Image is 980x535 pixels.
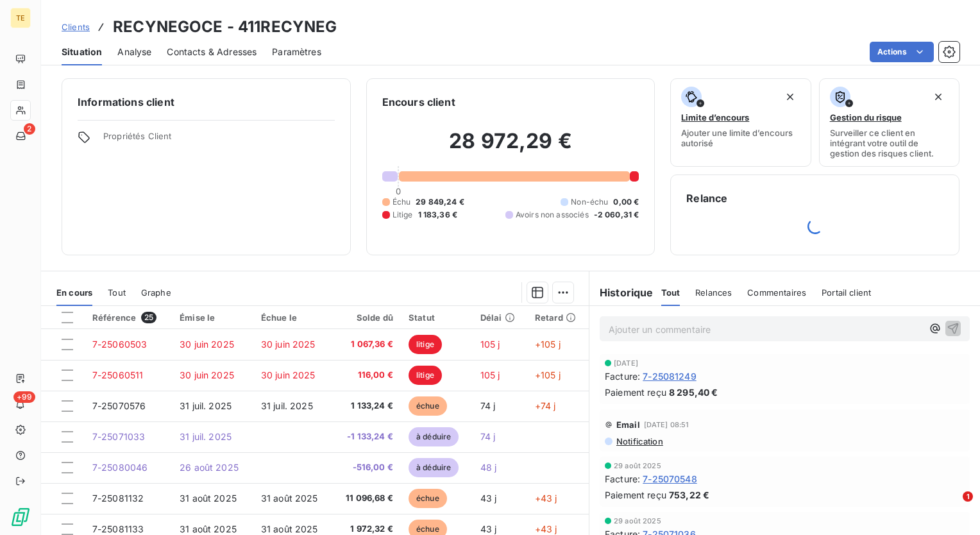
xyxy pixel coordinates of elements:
[409,489,447,508] span: échue
[614,517,661,525] span: 29 août 2025
[10,507,31,527] img: Logo LeanPay
[480,523,497,534] span: 43 j
[180,339,234,350] span: 30 juin 2025
[180,462,239,473] span: 26 août 2025
[681,112,749,123] span: Limite d’encours
[272,46,321,58] span: Paramètres
[92,312,164,323] div: Référence
[605,488,666,502] span: Paiement reçu
[605,386,666,399] span: Paiement reçu
[62,22,90,32] span: Clients
[830,112,902,123] span: Gestion du risque
[822,287,871,298] span: Portail client
[416,196,464,208] span: 29 849,24 €
[605,472,640,486] span: Facture :
[382,94,455,110] h6: Encours client
[393,196,411,208] span: Échu
[819,78,959,167] button: Gestion du risqueSurveiller ce client en intégrant votre outil de gestion des risques client.
[480,400,496,411] span: 74 j
[594,209,639,221] span: -2 060,31 €
[62,46,102,58] span: Situation
[340,461,393,474] span: -516,00 €
[167,46,257,58] span: Contacts & Adresses
[340,312,393,323] div: Solde dû
[180,312,246,323] div: Émise le
[670,78,811,167] button: Limite d’encoursAjouter une limite d’encours autorisé
[614,359,638,367] span: [DATE]
[480,462,497,473] span: 48 j
[340,400,393,412] span: 1 133,24 €
[92,339,148,350] span: 7-25060503
[605,369,640,383] span: Facture :
[261,339,316,350] span: 30 juin 2025
[681,128,800,148] span: Ajouter une limite d’encours autorisé
[644,421,689,429] span: [DATE] 08:51
[686,191,943,206] h6: Relance
[480,493,497,504] span: 43 j
[261,369,316,380] span: 30 juin 2025
[340,338,393,351] span: 1 067,36 €
[535,369,561,380] span: +105 j
[92,462,148,473] span: 7-25080046
[535,493,557,504] span: +43 j
[13,391,35,403] span: +99
[613,196,639,208] span: 0,00 €
[571,196,608,208] span: Non-échu
[261,493,318,504] span: 31 août 2025
[480,431,496,442] span: 74 j
[963,491,973,502] span: 1
[409,427,459,446] span: à déduire
[180,431,232,442] span: 31 juil. 2025
[180,493,237,504] span: 31 août 2025
[92,431,146,442] span: 7-25071033
[516,209,589,221] span: Avoirs non associés
[643,369,697,383] span: 7-25081249
[117,46,151,58] span: Analyse
[261,523,318,534] span: 31 août 2025
[113,15,337,38] h3: RECYNEGOCE - 411RECYNEG
[615,436,663,446] span: Notification
[62,21,90,33] a: Clients
[409,458,459,477] span: à déduire
[141,312,156,323] span: 25
[92,493,144,504] span: 7-25081132
[24,123,35,135] span: 2
[616,420,640,430] span: Email
[409,335,442,354] span: litige
[180,400,232,411] span: 31 juil. 2025
[747,287,806,298] span: Commentaires
[92,369,144,380] span: 7-25060511
[141,287,171,298] span: Graphe
[409,366,442,385] span: litige
[180,369,234,380] span: 30 juin 2025
[92,523,144,534] span: 7-25081133
[535,312,581,323] div: Retard
[92,400,146,411] span: 7-25070576
[10,8,31,28] div: TE
[108,287,126,298] span: Tout
[480,369,500,380] span: 105 j
[340,492,393,505] span: 11 096,68 €
[669,386,718,399] span: 8 295,40 €
[261,312,325,323] div: Échue le
[409,312,465,323] div: Statut
[614,462,661,470] span: 29 août 2025
[180,523,237,534] span: 31 août 2025
[643,472,697,486] span: 7-25070548
[56,287,92,298] span: En cours
[589,285,654,300] h6: Historique
[340,430,393,443] span: -1 133,24 €
[535,523,557,534] span: +43 j
[830,128,949,158] span: Surveiller ce client en intégrant votre outil de gestion des risques client.
[393,209,413,221] span: Litige
[661,287,680,298] span: Tout
[418,209,458,221] span: 1 183,36 €
[340,369,393,382] span: 116,00 €
[535,400,556,411] span: +74 j
[695,287,732,298] span: Relances
[396,186,401,196] span: 0
[78,94,335,110] h6: Informations client
[103,131,335,149] span: Propriétés Client
[535,339,561,350] span: +105 j
[409,396,447,416] span: échue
